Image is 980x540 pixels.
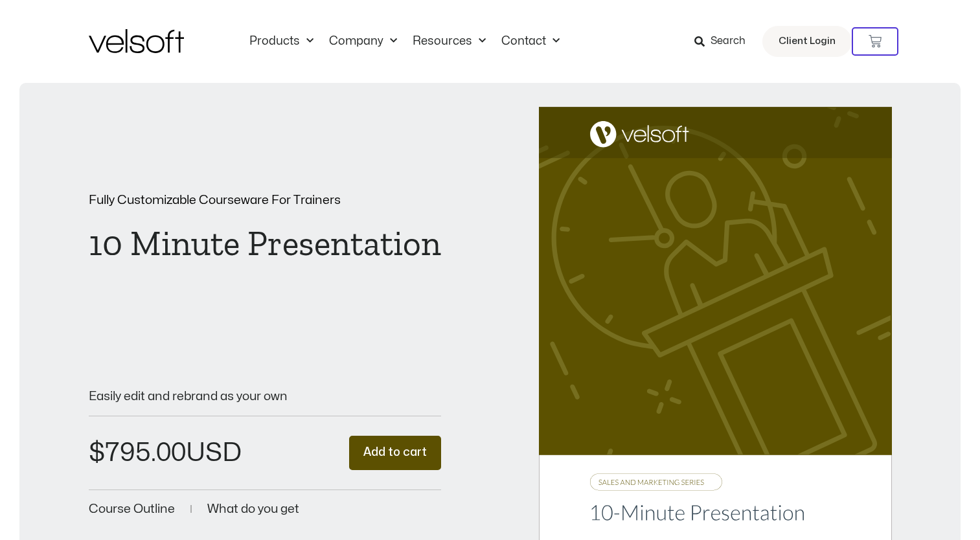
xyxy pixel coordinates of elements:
[89,440,186,466] bdi: 795.00
[321,34,405,49] a: CompanyMenu Toggle
[694,30,755,52] a: Search
[762,26,852,57] a: Client Login
[89,503,175,515] a: Course Outline
[779,33,836,50] span: Client Login
[242,34,567,49] nav: Menu
[711,33,746,50] span: Search
[207,503,299,515] a: What do you get
[405,34,494,49] a: ResourcesMenu Toggle
[89,226,441,261] h1: 10 Minute Presentation
[89,29,184,53] img: Velsoft Training Materials
[349,436,441,470] button: Add to cart
[89,390,441,403] p: Easily edit and rebrand as your own
[494,34,567,49] a: ContactMenu Toggle
[89,194,441,207] p: Fully Customizable Courseware For Trainers
[89,440,105,466] span: $
[242,34,321,49] a: ProductsMenu Toggle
